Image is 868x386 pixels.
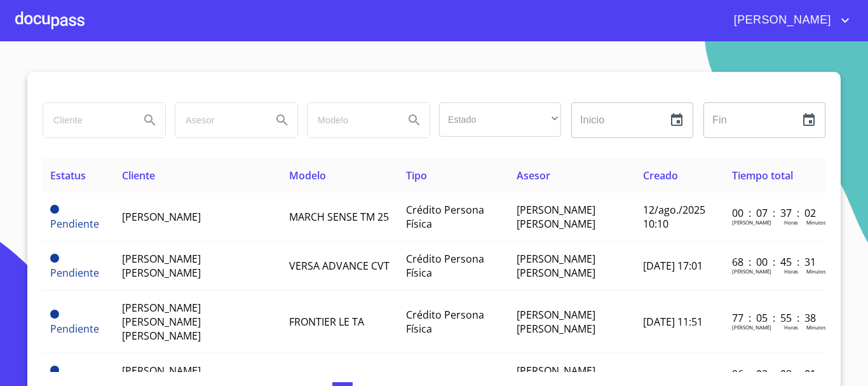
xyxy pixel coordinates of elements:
[50,266,99,280] span: Pendiente
[135,105,165,135] button: Search
[643,203,705,231] span: 12/ago./2025 10:10
[806,268,826,275] p: Minutos
[50,366,59,375] span: Pendiente
[122,301,201,343] span: [PERSON_NAME] [PERSON_NAME] [PERSON_NAME]
[643,169,678,183] span: Creado
[732,311,818,325] p: 77 : 05 : 55 : 38
[406,169,427,183] span: Tipo
[643,315,703,329] span: [DATE] 11:51
[732,255,818,269] p: 68 : 00 : 45 : 31
[289,169,326,183] span: Modelo
[784,268,798,275] p: Horas
[122,169,155,183] span: Cliente
[806,219,826,226] p: Minutos
[732,367,818,381] p: 96 : 02 : 09 : 01
[50,322,99,336] span: Pendiente
[517,203,595,231] span: [PERSON_NAME] [PERSON_NAME]
[289,259,390,273] span: VERSA ADVANCE CVT
[406,203,484,231] span: Crédito Persona Física
[50,205,59,214] span: Pendiente
[517,169,550,183] span: Asesor
[806,324,826,331] p: Minutos
[289,315,364,329] span: FRONTIER LE TA
[399,105,430,135] button: Search
[406,371,468,385] span: Crédito PFAE
[784,219,798,226] p: Horas
[784,324,798,331] p: Horas
[289,371,370,385] span: VERSA SENSE TM
[724,10,853,31] button: account of current user
[406,308,484,336] span: Crédito Persona Física
[732,268,771,275] p: [PERSON_NAME]
[175,103,262,137] input: search
[289,210,389,224] span: MARCH SENSE TM 25
[724,10,837,31] span: [PERSON_NAME]
[50,254,59,263] span: Pendiente
[122,252,201,280] span: [PERSON_NAME] [PERSON_NAME]
[308,103,394,137] input: search
[439,102,561,137] div: ​
[517,308,595,336] span: [PERSON_NAME] [PERSON_NAME]
[50,169,86,183] span: Estatus
[732,169,793,183] span: Tiempo total
[517,252,595,280] span: [PERSON_NAME] [PERSON_NAME]
[732,219,771,226] p: [PERSON_NAME]
[50,310,59,319] span: Pendiente
[643,259,703,273] span: [DATE] 17:01
[732,324,771,331] p: [PERSON_NAME]
[732,206,818,220] p: 00 : 07 : 37 : 02
[43,103,130,137] input: search
[643,371,703,385] span: [DATE] 15:38
[267,105,297,135] button: Search
[122,210,201,224] span: [PERSON_NAME]
[406,252,484,280] span: Crédito Persona Física
[50,217,99,231] span: Pendiente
